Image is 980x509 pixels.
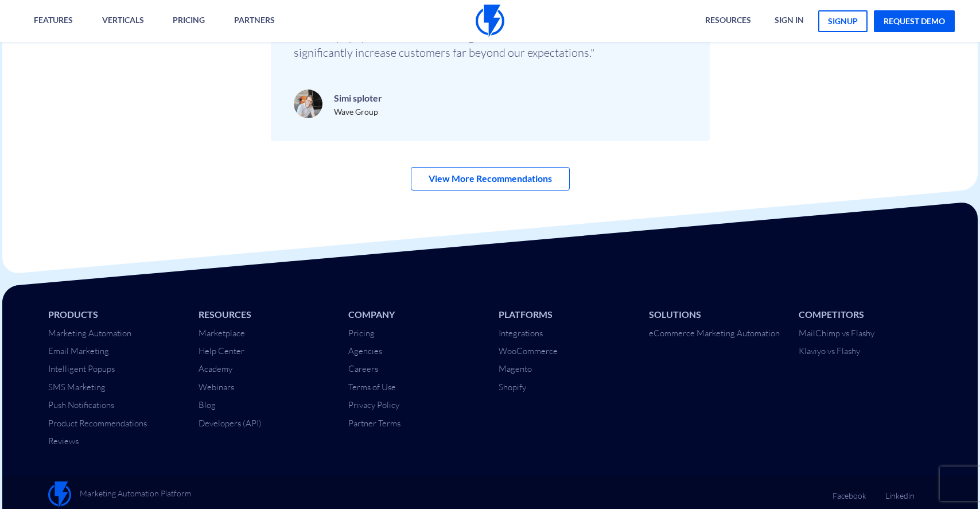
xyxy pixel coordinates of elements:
a: Terms of Use [348,382,396,393]
span: Wave Group [334,107,378,116]
a: Academy [199,363,232,374]
a: Marketing Automation [48,328,131,339]
li: Resources [199,308,332,321]
a: Partner Terms [348,418,400,429]
a: Linkedin [885,481,915,502]
a: Privacy Policy [348,399,399,410]
li: Company [348,308,481,321]
a: Shopify [499,382,526,393]
img: Flashy [48,481,71,508]
a: WooCommerce [499,345,558,356]
a: Facebook [833,481,866,502]
a: View More Recommendations [411,167,570,191]
a: Careers [348,363,378,374]
a: Integrations [499,328,543,339]
a: SMS Marketing [48,382,106,393]
a: Email Marketing [48,345,109,356]
a: request demo [874,10,955,32]
a: eCommerce Marketing Automation [649,328,780,339]
li: Platforms [499,308,632,321]
li: Solutions [649,308,782,321]
li: Products [48,308,181,321]
a: Intelligent Popups [48,363,115,374]
li: Competitors [799,308,932,321]
a: signup [818,10,868,32]
a: Klaviyo vs Flashy [799,345,860,356]
a: Agencies [348,345,382,356]
a: Webinars [199,382,234,393]
a: MailChimp vs Flashy [799,328,874,339]
a: Blog [199,399,216,410]
a: Product Recommendations [48,418,147,429]
a: Magento [499,363,532,374]
a: Reviews [48,436,79,446]
a: Pricing [348,328,375,339]
a: Marketing Automation Platform [48,481,191,508]
p: Simi sploter [334,90,382,106]
a: Marketplace [199,328,245,339]
a: Push Notifications [48,399,114,410]
a: Help Center [199,345,244,356]
a: Developers (API) [199,418,262,429]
